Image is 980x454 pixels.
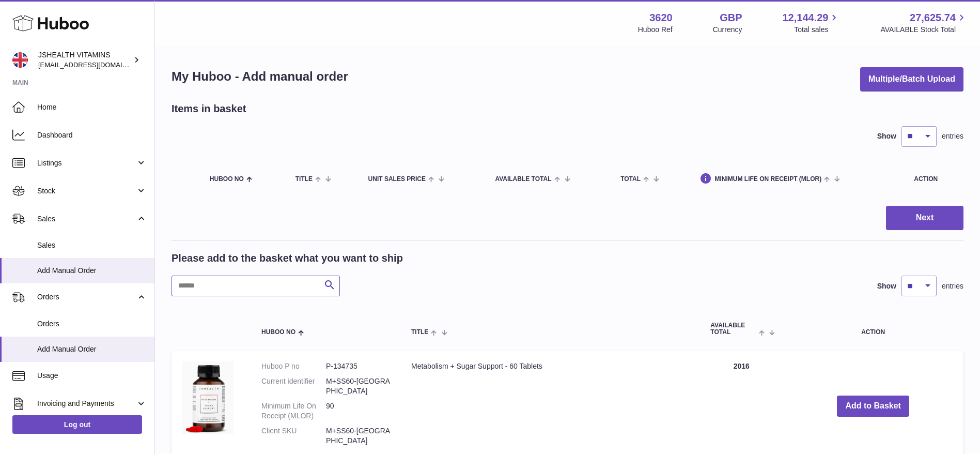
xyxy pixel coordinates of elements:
span: Listings [37,158,136,168]
label: Show [877,131,896,141]
span: AVAILABLE Stock Total [880,25,968,35]
dt: Huboo P no [261,361,326,371]
dt: Minimum Life On Receipt (MLOR) [261,401,326,421]
span: AVAILABLE Total [495,176,551,183]
th: Action [783,312,963,346]
dd: M+SS60-[GEOGRAPHIC_DATA] [326,376,391,396]
button: Multiple/Batch Upload [860,67,963,92]
img: internalAdmin-3620@internal.huboo.com [12,52,28,68]
button: Add to Basket [837,396,909,417]
span: Total [620,176,641,183]
h1: My Huboo - Add manual order [172,68,348,85]
span: Stock [37,186,136,196]
span: Huboo no [261,329,295,336]
span: Usage [37,371,147,381]
span: Dashboard [37,130,147,140]
span: Add Manual Order [37,266,147,276]
div: Currency [713,25,742,35]
span: Orders [37,292,136,302]
span: Unit Sales Price [368,176,426,183]
span: Sales [37,214,136,224]
dt: Current identifier [261,376,326,396]
span: Title [295,176,313,183]
a: 12,144.29 Total sales [782,11,840,35]
dd: 90 [326,401,391,421]
a: 27,625.74 AVAILABLE Stock Total [880,11,968,35]
span: entries [942,131,963,141]
label: Show [877,281,896,291]
span: 12,144.29 [782,11,828,25]
span: Invoicing and Payments [37,399,136,408]
span: Orders [37,319,147,329]
a: Log out [12,415,142,434]
dt: Client SKU [261,426,326,446]
span: Sales [37,240,147,250]
span: Huboo no [210,176,244,183]
span: Home [37,102,147,112]
span: Title [411,329,428,336]
h2: Please add to the basket what you want to ship [172,251,403,265]
span: Total sales [794,25,840,35]
button: Next [886,206,963,230]
span: [EMAIL_ADDRESS][DOMAIN_NAME] [38,60,152,69]
span: Minimum Life On Receipt (MLOR) [714,176,821,183]
dd: M+SS60-[GEOGRAPHIC_DATA] [326,426,391,446]
span: AVAILABLE Total [710,322,756,336]
span: 27,625.74 [910,11,956,25]
div: Action [914,176,953,183]
h2: Items in basket [172,102,246,116]
div: JSHEALTH VITAMINS [38,50,131,70]
strong: GBP [720,11,742,25]
dd: P-134735 [326,361,391,371]
strong: 3620 [649,11,673,25]
span: entries [942,281,963,291]
span: Add Manual Order [37,344,147,354]
img: Metabolism + Sugar Support - 60 Tablets [182,361,234,434]
div: Huboo Ref [638,25,673,35]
